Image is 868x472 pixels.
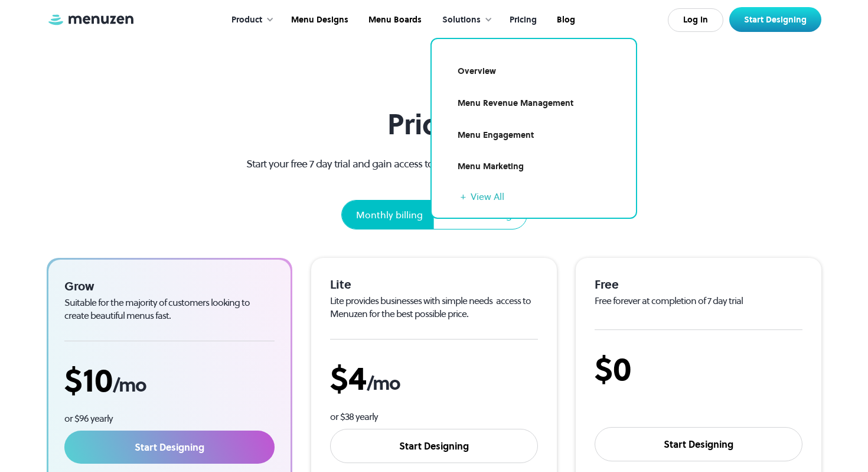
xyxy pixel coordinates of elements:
[348,355,367,401] span: 4
[595,277,802,292] div: Free
[330,277,538,292] div: Lite
[330,358,538,398] div: $
[113,372,146,398] span: /mo
[430,2,498,38] div: Solutions
[498,2,546,38] a: Pricing
[729,7,821,32] a: Start Designing
[446,58,622,85] a: Overview
[64,296,275,322] div: Suitable for the majority of customers looking to create beautiful menus fast.
[461,189,622,203] a: + View All
[280,2,357,38] a: Menu Designs
[446,153,622,180] a: Menu Marketing
[595,349,802,389] div: $0
[330,295,538,320] div: Lite provides businesses with simple needs access to Menuzen for the best possible price.
[64,412,275,425] div: or $96 yearly
[64,431,275,464] a: Start Designing
[226,156,643,172] p: Start your free 7 day trial and gain access to the world’s leading menu design platform.
[64,279,275,294] div: Grow
[446,122,622,149] a: Menu Engagement
[231,14,262,27] div: Product
[430,38,637,219] nav: Solutions
[356,208,423,222] div: Monthly billing
[595,427,802,461] a: Start Designing
[220,2,280,38] div: Product
[442,14,481,27] div: Solutions
[446,90,622,117] a: Menu Revenue Management
[595,295,802,308] div: Free forever at completion of 7 day trial
[330,410,538,423] div: or $38 yearly
[64,360,275,400] div: $
[668,8,723,32] a: Log In
[357,2,430,38] a: Menu Boards
[83,357,113,403] span: 10
[367,370,400,396] span: /mo
[330,429,538,463] a: Start Designing
[546,2,584,38] a: Blog
[226,108,643,141] h1: Pricing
